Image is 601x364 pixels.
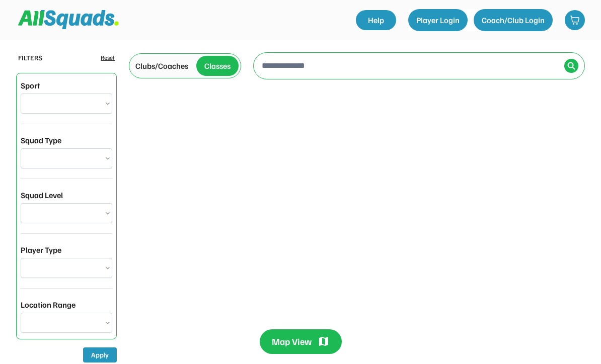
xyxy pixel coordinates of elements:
[356,10,396,30] a: Help
[408,9,468,31] button: Player Login
[272,335,312,348] div: Map View
[204,60,231,72] div: Classes
[21,79,40,92] div: Sport
[18,10,119,29] img: Squad%20Logo.svg
[135,60,188,72] div: Clubs/Coaches
[567,62,575,70] img: Icon%20%2838%29.svg
[21,134,61,146] div: Squad Type
[101,53,115,62] div: Reset
[21,299,76,311] div: Location Range
[570,15,580,25] img: shopping-cart-01%20%281%29.svg
[18,52,42,63] div: FILTERS
[21,244,61,256] div: Player Type
[83,347,117,362] button: Apply
[21,189,63,201] div: Squad Level
[474,9,553,31] button: Coach/Club Login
